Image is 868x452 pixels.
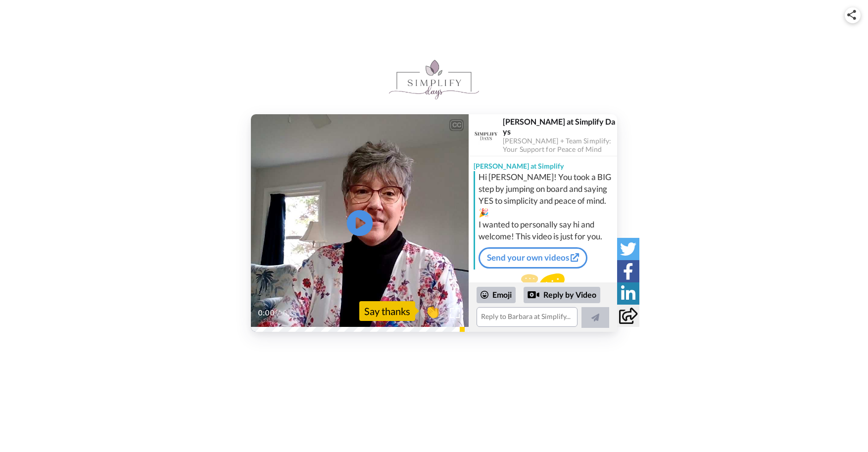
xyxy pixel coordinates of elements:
img: Profile Image [474,123,498,147]
span: 0:51 [283,307,300,319]
img: logo [389,60,479,99]
span: 👏 [420,303,445,319]
div: [PERSON_NAME] at Simplify Days [503,117,617,136]
div: Hi [PERSON_NAME]! You took a BIG step by jumping on board and saying YES to simplicity and peace ... [479,171,615,242]
img: ic_share.svg [847,10,856,20]
div: Reply by Video [528,289,539,301]
div: [PERSON_NAME] + Team Simplify: Your Support for Peace of Mind [503,137,617,154]
div: CC [450,120,463,130]
div: Say thanks [359,301,415,321]
div: Send [PERSON_NAME] at Simplify a reply. [469,273,617,310]
span: 0:00 [258,307,275,319]
img: Full screen [450,308,460,318]
div: Emoji [477,287,516,303]
div: Reply by Video [524,287,600,304]
img: message.svg [521,273,565,293]
span: / [277,307,281,319]
button: 👏 [420,300,445,322]
div: [PERSON_NAME] at Simplify [469,156,617,171]
a: Send your own videos [479,247,587,268]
